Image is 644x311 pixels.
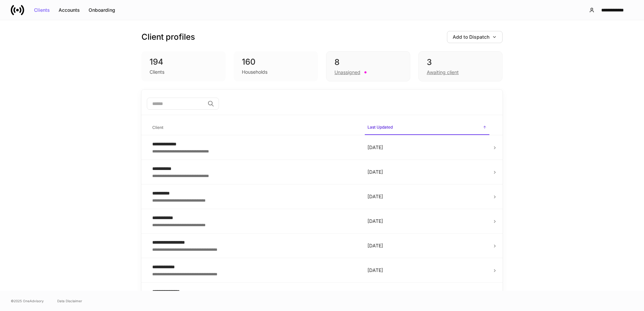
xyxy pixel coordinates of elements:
[150,57,218,67] div: 194
[367,144,487,151] p: [DATE]
[242,57,310,67] div: 160
[367,169,487,175] p: [DATE]
[57,298,82,304] a: Data Disclaimer
[242,69,267,75] div: Households
[367,242,487,249] p: [DATE]
[453,35,497,39] div: Add to Dispatch
[89,8,115,12] div: Onboarding
[30,5,54,15] button: Clients
[365,120,489,135] span: Last Updated
[427,57,494,68] div: 3
[447,31,503,43] button: Add to Dispatch
[54,5,84,15] button: Accounts
[367,124,393,130] h6: Last Updated
[367,218,487,224] p: [DATE]
[150,121,359,135] span: Client
[334,57,402,68] div: 8
[367,267,487,274] p: [DATE]
[59,8,80,12] div: Accounts
[34,8,50,12] div: Clients
[152,124,163,131] h6: Client
[334,69,360,76] div: Unassigned
[84,5,120,15] button: Onboarding
[367,193,487,200] p: [DATE]
[326,51,410,81] div: 8Unassigned
[141,32,195,42] h3: Client profiles
[418,51,503,81] div: 3Awaiting client
[427,69,459,76] div: Awaiting client
[11,298,44,304] span: © 2025 OneAdvisory
[150,69,164,75] div: Clients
